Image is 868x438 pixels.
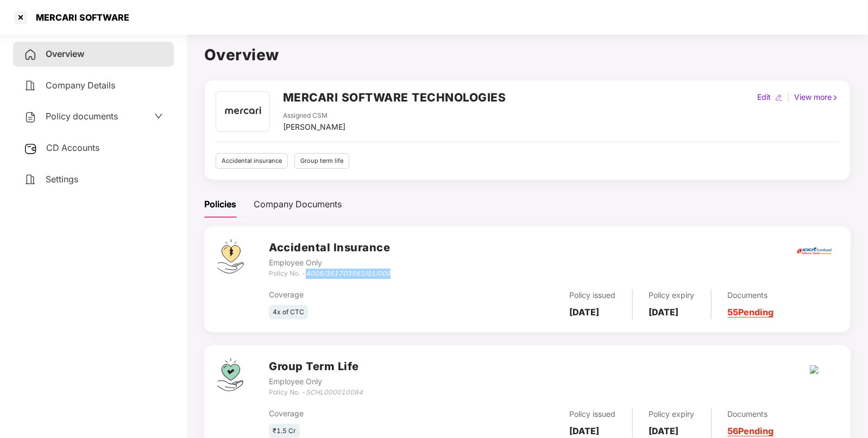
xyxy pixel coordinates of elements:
span: down [154,112,163,120]
div: Employee Only [269,376,363,388]
i: SCHL000010084 [306,388,363,396]
h2: MERCARI SOFTWARE TECHNOLOGIES [283,88,506,106]
img: icici.png [795,244,834,258]
img: svg+xml;base64,PHN2ZyB4bWxucz0iaHR0cDovL3d3dy53My5vcmcvMjAwMC9zdmciIHdpZHRoPSIyNCIgaGVpZ2h0PSIyNC... [24,173,37,186]
span: CD Accounts [46,142,99,153]
div: Policy No. - [269,269,391,279]
h3: Group Term Life [269,358,363,375]
div: Coverage [269,289,458,301]
div: Assigned CSM [283,111,345,121]
img: svg+xml;base64,PHN2ZyB4bWxucz0iaHR0cDovL3d3dy53My5vcmcvMjAwMC9zdmciIHdpZHRoPSI0OS4zMjEiIGhlaWdodD... [217,239,244,274]
img: svg+xml;base64,PHN2ZyB4bWxucz0iaHR0cDovL3d3dy53My5vcmcvMjAwMC9zdmciIHdpZHRoPSIyNCIgaGVpZ2h0PSIyNC... [24,48,37,61]
div: Coverage [269,408,458,420]
a: 55 Pending [728,307,774,318]
h3: Accidental Insurance [269,239,391,256]
b: [DATE] [570,426,600,436]
div: Documents [728,408,774,420]
span: Settings [46,174,78,185]
div: Employee Only [269,257,391,269]
div: Policies [204,198,236,211]
div: Policy issued [570,408,616,420]
div: [PERSON_NAME] [283,121,345,133]
a: 56 Pending [728,426,774,436]
div: Policy No. - [269,388,363,398]
div: Policy issued [570,289,616,301]
div: Accidental insurance [216,153,288,169]
b: [DATE] [570,307,600,318]
div: Documents [728,289,774,301]
img: svg+xml;base64,PHN2ZyB4bWxucz0iaHR0cDovL3d3dy53My5vcmcvMjAwMC9zdmciIHdpZHRoPSI0Ny43MTQiIGhlaWdodD... [217,358,243,391]
img: rightIcon [832,94,839,101]
img: 1656915563501.jpg [217,92,268,131]
div: View more [792,91,841,103]
span: Company Details [46,80,115,91]
i: 4005/351703561/01/000 [306,269,391,277]
div: Policy expiry [649,289,695,301]
div: | [785,91,792,103]
b: [DATE] [649,307,679,318]
b: [DATE] [649,426,679,436]
img: editIcon [775,94,783,101]
div: Company Documents [254,198,342,211]
span: Overview [46,48,84,59]
div: Edit [755,91,773,103]
img: svg+xml;base64,PHN2ZyB3aWR0aD0iMjUiIGhlaWdodD0iMjQiIHZpZXdCb3g9IjAgMCAyNSAyNCIgZmlsbD0ibm9uZSIgeG... [24,142,37,155]
div: 4x of CTC [269,305,308,320]
img: svg+xml;base64,PHN2ZyB4bWxucz0iaHR0cDovL3d3dy53My5vcmcvMjAwMC9zdmciIHdpZHRoPSIyNCIgaGVpZ2h0PSIyNC... [24,111,37,124]
div: Group term life [294,153,349,169]
span: Policy documents [46,111,118,122]
div: Policy expiry [649,408,695,420]
img: svg+xml;base64,PHN2ZyB4bWxucz0iaHR0cDovL3d3dy53My5vcmcvMjAwMC9zdmciIHdpZHRoPSIyNCIgaGVpZ2h0PSIyNC... [24,79,37,92]
h1: Overview [204,43,851,67]
div: MERCARI SOFTWARE [29,12,129,23]
img: digitlife.png [810,365,819,374]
